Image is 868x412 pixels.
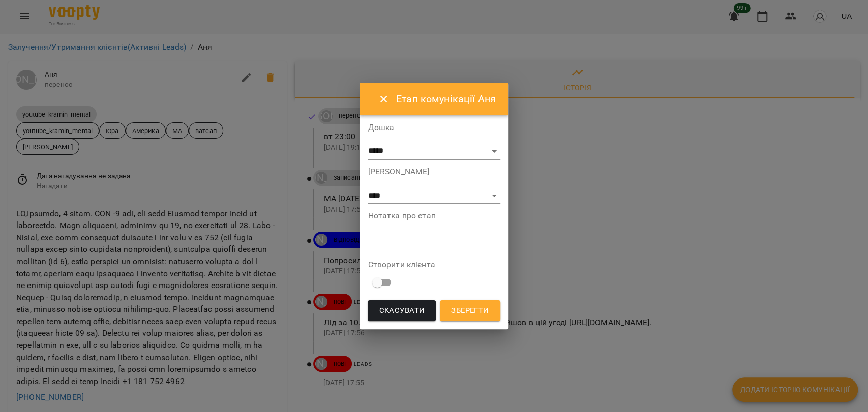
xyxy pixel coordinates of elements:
[368,168,500,176] label: [PERSON_NAME]
[440,300,500,322] button: Зберегти
[368,123,500,132] label: Дошка
[368,300,436,322] button: Скасувати
[396,91,496,107] h6: Етап комунікації Аня
[368,212,500,220] label: Нотатка про етап
[451,304,489,318] span: Зберегти
[379,304,425,318] span: Скасувати
[368,261,500,269] label: Створити клієнта
[372,87,396,111] button: Close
